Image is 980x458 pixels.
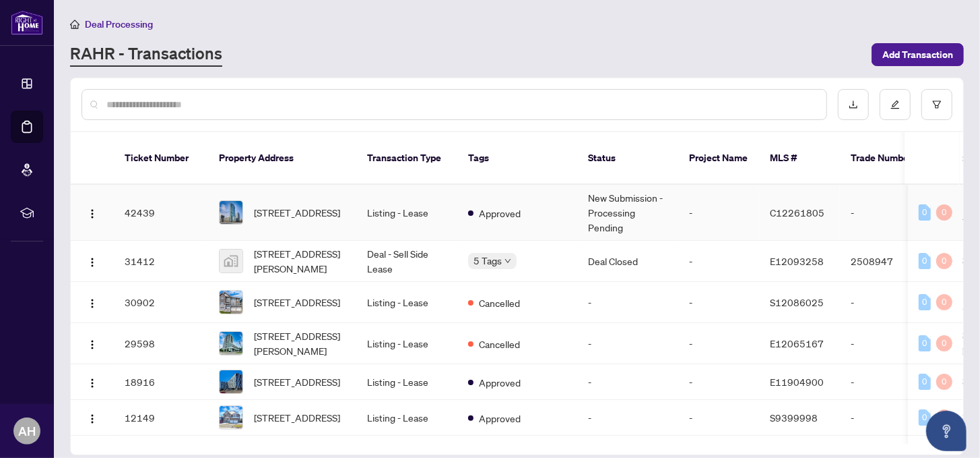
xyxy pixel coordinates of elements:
td: - [577,323,678,364]
span: Cancelled [479,295,520,310]
td: - [678,364,759,400]
span: [STREET_ADDRESS] [254,374,340,389]
span: 5 Tags [473,253,502,268]
img: Logo [87,298,98,309]
th: Status [577,132,678,185]
span: Add Transaction [882,44,953,65]
span: edit [890,100,900,109]
button: filter [921,89,952,120]
td: Listing - Lease [356,364,457,400]
div: 0 [936,374,952,390]
img: thumbnail-img [220,201,242,224]
img: Logo [87,339,98,350]
span: E12093258 [770,255,824,267]
img: thumbnail-img [220,250,242,273]
span: E11904900 [770,376,824,388]
td: - [840,185,934,241]
button: Logo [81,333,103,354]
div: 0 [936,335,952,351]
a: RAHR - Transactions [70,42,222,67]
div: 0 [919,204,931,221]
span: [STREET_ADDRESS] [254,295,340,310]
th: Tags [457,132,577,185]
div: 0 [919,294,931,310]
div: 0 [936,294,952,310]
th: Property Address [208,132,356,185]
div: 0 [936,409,952,426]
span: download [849,100,858,109]
th: Project Name [678,132,759,185]
td: - [678,282,759,323]
span: [STREET_ADDRESS] [254,410,340,425]
img: logo [11,10,43,35]
img: Logo [87,413,98,424]
img: Logo [87,208,98,219]
span: E12065167 [770,337,824,349]
span: S9399998 [770,411,818,424]
button: Logo [81,291,103,313]
td: - [678,185,759,241]
div: 0 [919,374,931,390]
td: 42439 [114,185,208,241]
td: - [840,400,934,436]
img: thumbnail-img [220,332,242,355]
td: New Submission - Processing Pending [577,185,678,241]
td: - [678,323,759,364]
img: thumbnail-img [220,291,242,314]
td: 2508947 [840,241,934,282]
span: [STREET_ADDRESS][PERSON_NAME] [254,246,346,276]
td: Listing - Lease [356,282,457,323]
td: - [840,323,934,364]
td: 18916 [114,364,208,400]
img: thumbnail-img [220,406,242,429]
span: down [504,258,511,264]
td: Deal Closed [577,241,678,282]
td: Listing - Lease [356,185,457,241]
img: thumbnail-img [220,370,242,393]
img: Logo [87,378,98,389]
td: 29598 [114,323,208,364]
button: Logo [81,250,103,272]
td: - [840,364,934,400]
span: filter [932,100,942,109]
th: Trade Number [840,132,934,185]
button: Logo [81,371,103,393]
th: Ticket Number [114,132,208,185]
td: 12149 [114,400,208,436]
span: [STREET_ADDRESS][PERSON_NAME] [254,328,346,358]
img: Logo [87,257,98,268]
div: 0 [936,253,952,269]
button: Add Transaction [872,43,964,66]
td: Listing - Lease [356,400,457,436]
div: 0 [919,335,931,351]
span: Approved [479,375,521,390]
span: C12261805 [770,206,824,219]
th: Transaction Type [356,132,457,185]
span: Cancelled [479,337,520,351]
span: Deal Processing [85,18,153,30]
td: - [678,400,759,436]
div: 0 [919,409,931,426]
th: MLS # [759,132,840,185]
button: Logo [81,202,103,223]
td: 31412 [114,241,208,282]
button: Open asap [926,411,967,451]
span: home [70,20,79,29]
span: Approved [479,411,521,426]
td: - [678,241,759,282]
td: - [840,282,934,323]
span: S12086025 [770,296,824,308]
button: edit [880,89,911,120]
td: - [577,400,678,436]
div: 0 [936,204,952,221]
span: [STREET_ADDRESS] [254,205,340,220]
td: Listing - Lease [356,323,457,364]
button: download [838,89,869,120]
td: 30902 [114,282,208,323]
span: Approved [479,206,521,221]
td: - [577,282,678,323]
span: AH [18,422,36,440]
td: - [577,364,678,400]
td: Deal - Sell Side Lease [356,241,457,282]
div: 0 [919,253,931,269]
